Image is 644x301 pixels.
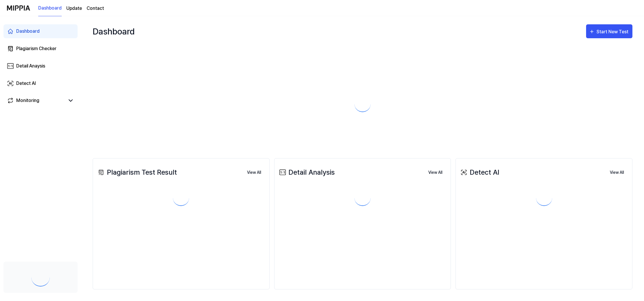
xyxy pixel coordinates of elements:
div: Start New Test [597,28,630,36]
a: Detect AI [3,76,78,90]
div: Detail Analysis [278,167,335,178]
a: Update [66,5,82,12]
button: View All [242,167,266,178]
button: Start New Test [586,24,632,38]
div: Dashboard [16,28,40,35]
div: Monitoring [16,97,39,104]
button: View All [424,167,447,178]
div: Dashboard [93,22,135,41]
a: Contact [87,5,104,12]
div: Plagiarism Test Result [96,167,177,178]
div: Detect AI [16,80,36,87]
a: View All [242,166,266,178]
div: Plagiarism Checker [16,45,56,52]
a: Detail Anaysis [3,59,78,73]
a: Dashboard [3,24,78,38]
a: View All [605,166,629,178]
a: Plagiarism Checker [3,42,78,56]
a: View All [424,166,447,178]
button: View All [605,167,629,178]
a: Dashboard [38,0,62,16]
a: Monitoring [7,97,65,104]
div: Detect AI [459,167,499,178]
div: Detail Anaysis [16,63,45,70]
